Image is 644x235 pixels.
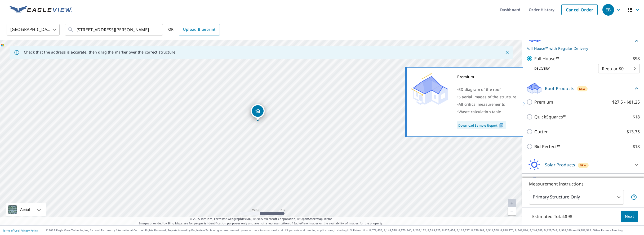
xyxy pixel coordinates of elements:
[10,6,72,14] img: EV Logo
[633,55,640,62] p: $98
[534,99,553,105] p: Premium
[77,22,152,37] input: Search by address or latitude-longitude
[457,121,506,129] a: Download Sample Report
[526,66,598,71] p: Delivery
[179,24,220,36] a: Upload Blueprint
[598,61,640,76] div: Regular $0
[190,217,332,221] span: © 2025 TomTom, Earthstar Geographics SIO, © 2025 Microsoft Corporation, ©
[631,194,637,200] span: Your report will include only the primary structure on the property. For example, a detached gara...
[633,114,640,120] p: $18
[6,203,46,216] div: Aerial
[3,229,19,232] a: Terms of Use
[534,143,560,150] p: Bid Perfect™
[457,73,516,81] div: Premium
[459,109,501,114] span: Waste calculation table
[526,82,640,95] div: Roof ProductsNew
[534,55,559,62] p: Full House™
[323,217,332,221] a: Terms
[529,181,637,187] p: Measurement Instructions
[526,158,640,171] div: Solar ProductsNew
[529,190,624,205] div: Primary Structure Only
[526,30,640,51] div: Full House ProductsNewFull House™ with Regular Delivery
[251,104,265,121] div: Dropped pin, building 1, Residential property, 805 Oak Ridge Dr Greenwood, WI 54437
[504,49,510,56] button: Close
[300,217,323,221] a: OpenStreetMap
[7,22,60,37] div: [GEOGRAPHIC_DATA]
[457,93,516,101] div: •
[534,114,566,120] p: QuickSquares™
[526,46,633,51] p: Full House™ with Regular Delivery
[579,87,585,91] span: New
[46,228,641,232] p: © 2025 Eagle View Technologies, Inc. and Pictometry International Corp. All Rights Reserved. Repo...
[21,229,38,232] a: Privacy Policy
[545,85,574,92] p: Roof Products
[633,143,640,150] p: $18
[459,87,501,92] span: 3D diagram of the roof
[612,99,640,105] p: $27.5 - $81.25
[411,73,448,105] img: Premium
[526,176,640,188] div: Walls ProductsNew
[508,199,516,207] a: Current Level 20, Zoom In Disabled
[3,229,38,232] p: |
[457,86,516,93] div: •
[457,108,516,116] div: •
[19,203,32,216] div: Aerial
[24,50,176,55] p: Check that the address is accurate, then drag the marker over the correct structure.
[528,211,576,222] p: Estimated Total: $98
[459,102,505,107] span: All critical measurements
[457,101,516,108] div: •
[545,162,575,168] p: Solar Products
[561,4,598,15] a: Cancel Order
[168,24,220,36] div: OR
[498,123,505,128] img: Pdf Icon
[625,213,634,220] span: Next
[183,26,215,33] span: Upload Blueprint
[621,211,638,223] button: Next
[459,94,516,99] span: 5 aerial images of the structure
[534,128,548,135] p: Gutter
[580,163,586,167] span: New
[627,128,640,135] p: $13.75
[602,4,614,16] div: EB
[508,207,516,215] a: Current Level 20, Zoom Out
